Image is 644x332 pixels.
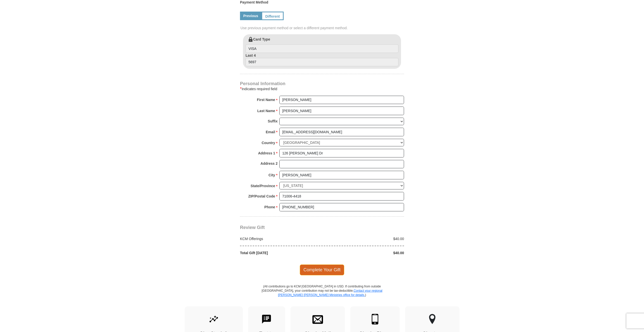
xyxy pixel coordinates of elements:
div: $40.00 [322,236,407,241]
strong: Suffix [268,118,278,125]
div: Total Gift [DATE] [237,250,322,255]
p: (All contributions go to KCM [GEOGRAPHIC_DATA] in USD. If contributing from outside [GEOGRAPHIC_D... [261,284,383,306]
h4: Personal Information [240,82,404,86]
a: Contact your regional [PERSON_NAME] [PERSON_NAME] Ministries office for details. [278,289,382,297]
label: Last 4 [246,53,398,67]
label: Card Type [246,37,398,53]
strong: Phone [264,204,275,211]
div: KCM Offerings [237,236,322,241]
img: give-by-stock.svg [208,314,219,324]
img: other-region [429,314,436,324]
span: Complete Your Gift [300,264,344,275]
strong: Country [262,139,275,146]
input: Card Type [246,44,398,53]
strong: Email [266,128,275,136]
img: envelope.svg [312,314,323,324]
a: Previous [240,12,261,20]
strong: Address 1 [258,150,275,157]
strong: Last Name [257,107,275,114]
span: Review Gift [240,225,265,230]
span: Use previous payment method or select a different payment method. [240,25,405,30]
a: Different [261,12,284,20]
strong: Address 2 [260,160,278,167]
div: Indicates required field [240,86,404,92]
img: mobile.svg [370,314,380,324]
strong: City [269,172,275,179]
strong: First Name [257,96,275,103]
img: text-to-give.svg [261,314,272,324]
strong: State/Province [251,182,275,189]
strong: ZIP/Postal Code [248,193,275,200]
input: Last 4 [246,58,398,67]
div: $40.00 [322,250,407,255]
